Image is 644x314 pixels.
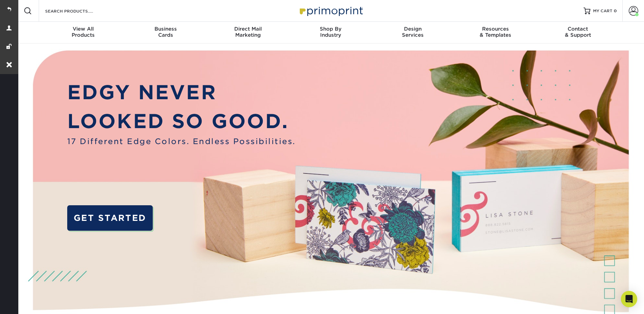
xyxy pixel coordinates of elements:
p: EDGY NEVER [67,78,296,107]
span: MY CART [593,8,612,14]
span: Contact [537,26,619,32]
div: Marketing [207,26,289,38]
img: Primoprint [297,3,365,18]
a: Direct MailMarketing [207,22,289,43]
div: Industry [289,26,372,38]
a: DesignServices [372,22,454,43]
div: & Support [537,26,619,38]
a: GET STARTED [67,205,153,231]
a: Resources& Templates [454,22,537,43]
a: Shop ByIndustry [289,22,372,43]
span: Design [372,26,454,32]
span: 17 Different Edge Colors. Endless Possibilities. [67,136,296,147]
span: 0 [614,8,617,13]
div: Products [42,26,125,38]
span: View All [42,26,125,32]
span: Shop By [289,26,372,32]
span: Business [124,26,207,32]
a: BusinessCards [124,22,207,43]
input: SEARCH PRODUCTS..... [44,7,111,15]
p: LOOKED SO GOOD. [67,107,296,136]
div: Open Intercom Messenger [621,291,637,307]
span: Direct Mail [207,26,289,32]
div: & Templates [454,26,537,38]
a: View AllProducts [42,22,125,43]
div: Services [372,26,454,38]
span: Resources [454,26,537,32]
a: Contact& Support [537,22,619,43]
div: Cards [124,26,207,38]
